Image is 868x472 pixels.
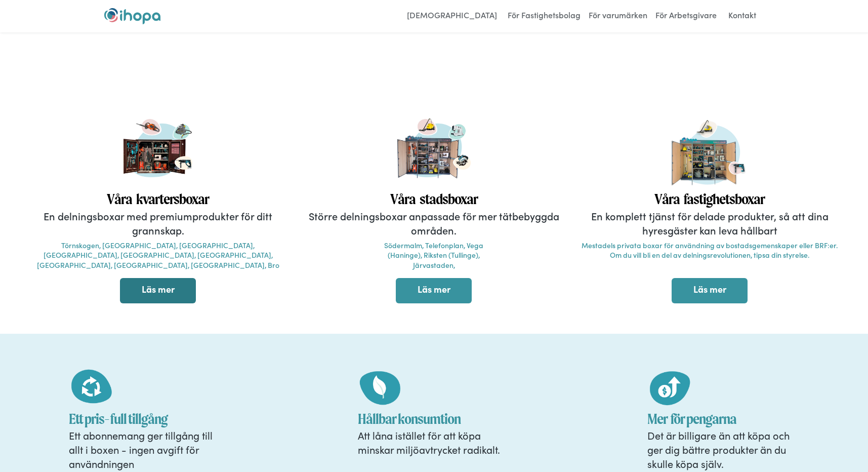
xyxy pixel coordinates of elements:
p: Att låna istället för att köpa minskar miljöavtrycket radikalt. [358,428,510,456]
a: VårakvartersboxarEn delningsboxar med premiumprodukter för ditt grannskap.Törnskogen, [GEOGRAPHIC... [25,114,291,279]
p: Ett abonnemang ger tillgång till allt i boxen - ingen avgift för användningen [69,428,221,470]
p: Mestadels privata boxar för användning av bostadsgemenskaper eller BRF:er. Om du vill bli en del ... [577,241,843,260]
p: Det är billigare än att köpa och ger dig bättre produkter än du skulle köpa själv. [647,428,799,470]
p: Törnskogen, [GEOGRAPHIC_DATA], [GEOGRAPHIC_DATA], [GEOGRAPHIC_DATA], [GEOGRAPHIC_DATA], [GEOGRAPH... [25,241,291,270]
h1: Mer för pengarna [647,410,799,428]
a: Läs mer [396,278,472,303]
a: För Arbetsgivare [653,8,719,24]
a: För Fastighetsbolag [505,8,583,24]
h1: kvartersboxar [136,190,209,208]
p: En delningsboxar med premiumprodukter för ditt grannskap. [25,209,291,237]
h1: fastighetsboxar [684,190,765,208]
a: VårafastighetsboxarEn komplett tjänst för delade produkter, så att dina hyresgäster kan leva håll... [577,114,843,268]
a: home [104,8,160,24]
p: Större delningsboxar anpassade för mer tätbebyggda områden. [301,209,567,237]
a: Läs mer [120,278,196,303]
h1: Våra [107,190,136,208]
p: Södermalm, Telefonplan, Vega (Haninge), Riksten (Tullinge), Järvastaden, [383,241,484,270]
h1: stadsboxar [420,190,478,208]
a: [DEMOGRAPHIC_DATA] [402,8,502,24]
p: En komplett tjänst för delade produkter, så att dina hyresgäster kan leva hållbart [577,209,843,237]
a: För varumärken [586,8,650,24]
a: Kontakt [722,8,762,24]
h1: Ett pris- full tillgång [69,410,221,428]
h1: Våra [654,190,684,208]
a: VårastadsboxarStörre delningsboxar anpassade för mer tätbebyggda områden.Södermalm, Telefonplan, ... [301,114,567,279]
h1: Våra [390,190,420,208]
img: ihopa logo [104,8,160,24]
h1: Hållbar konsumtion [358,410,510,428]
a: Läs mer [672,278,748,303]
